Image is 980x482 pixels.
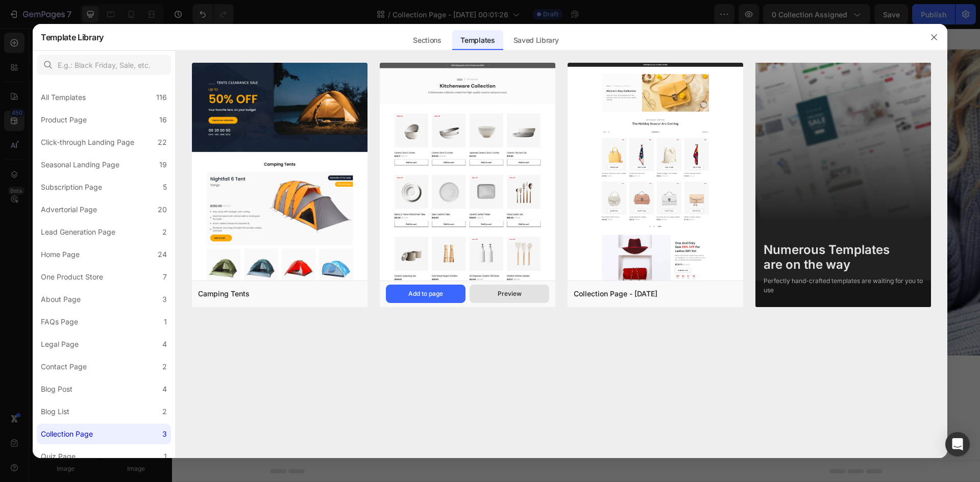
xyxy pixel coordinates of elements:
button: Add to page [386,285,465,303]
div: About Page [41,293,81,306]
div: Drop element here [516,170,570,178]
div: Preview [498,289,522,298]
div: Camping Tents [198,288,250,300]
input: E.g.: Black Friday, Sale, etc. [37,55,171,75]
div: Advertorial Page [41,204,97,216]
img: tent.png [192,63,367,447]
p: Experience a revitalizing journey throughout your day as you savor the refreshing essence of our ... [99,167,346,205]
div: 24 [158,248,167,261]
div: Contact Page [41,361,87,373]
div: Product Page [41,114,87,126]
div: Legal Page [41,338,79,350]
p: Collection Name [99,131,346,163]
span: Add section [380,342,428,352]
img: Collection%20Page%20-%20Women_s%20Day.png [568,63,743,472]
div: Choose templates [294,365,356,375]
div: 116 [156,91,167,104]
div: Lead Generation Page [41,226,115,238]
div: All Templates [41,91,86,104]
div: Collection Page - [DATE] [574,288,657,300]
div: Open Intercom Messenger [945,432,970,456]
div: Blog Post [41,383,72,395]
div: 1 [164,316,167,328]
div: 4 [162,338,167,350]
div: One Product Store [41,271,103,283]
div: Perfectly hand-crafted templates are waiting for you to use [764,276,923,295]
div: 20 [158,204,167,216]
h2: Template Library [41,24,104,50]
div: 22 [158,136,167,148]
div: Templates [452,30,503,50]
div: Add blank section [449,365,511,375]
div: Numerous Templates are on the way [764,243,923,272]
div: 19 [159,159,167,171]
div: 2 [162,361,167,373]
div: Generate layout [374,365,428,375]
h2: Rich Text Editor. Editing area: main [98,130,347,164]
span: inspired by CRO experts [289,377,359,387]
div: 3 [162,293,167,306]
div: 2 [162,405,167,418]
div: 4 [162,383,167,395]
div: 3 [162,428,167,440]
div: Saved Library [505,30,567,50]
span: then drag & drop elements [442,377,518,387]
button: Preview [470,285,549,303]
div: Click-through Landing Page [41,136,134,148]
div: Sections [405,30,449,50]
span: from URL or image [373,377,428,387]
img: kitchen1.png [380,63,555,389]
div: Quiz Page [41,450,76,463]
div: Home Page [41,248,80,261]
div: 5 [163,181,167,193]
div: 7 [163,271,167,283]
div: Subscription Page [41,181,102,193]
div: Collection Page [41,428,93,440]
div: Add to page [408,289,443,298]
div: 16 [159,114,167,126]
div: 2 [162,226,167,238]
div: FAQs Page [41,316,78,328]
div: 1 [164,450,167,463]
div: Blog List [41,405,69,418]
div: Seasonal Landing Page [41,159,119,171]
